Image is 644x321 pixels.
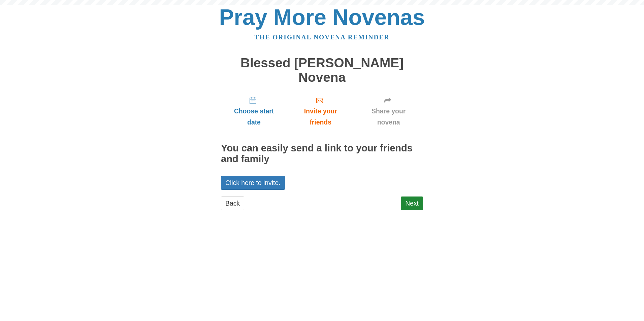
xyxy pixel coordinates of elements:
a: Back [221,197,244,210]
h1: Blessed [PERSON_NAME] Novena [221,56,423,84]
a: Click here to invite. [221,176,285,190]
a: Invite your friends [287,91,354,131]
span: Invite your friends [294,106,347,128]
span: Share your novena [361,106,416,128]
a: Choose start date [221,91,287,131]
a: The original novena reminder [255,34,390,41]
a: Next [401,197,423,210]
span: Choose start date [228,106,280,128]
a: Pray More Novenas [219,5,425,30]
a: Share your novena [354,91,423,131]
h2: You can easily send a link to your friends and family [221,143,423,165]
